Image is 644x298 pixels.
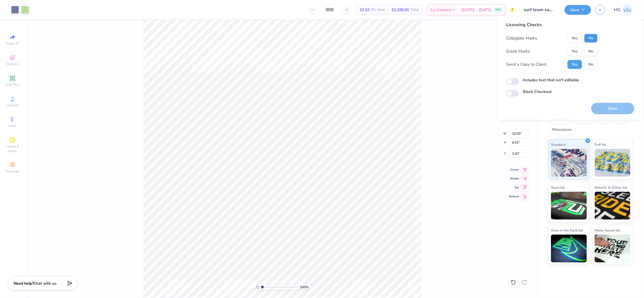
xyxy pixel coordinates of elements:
[595,149,631,177] img: Puff Ink
[319,5,340,15] input: – –
[6,169,19,174] span: Decorate
[371,7,385,13] span: Per Item
[411,7,419,13] span: Total
[519,4,560,15] input: Untitled Design
[506,35,537,41] div: Collegiate Marks
[584,47,598,56] button: No
[7,103,18,107] span: Upload
[8,124,17,128] span: Greek
[614,4,633,15] a: MG
[509,186,519,189] span: Top
[523,77,579,83] label: Includes text that isn't editable
[506,48,530,55] div: Greek Marks
[3,144,22,153] span: Clipart & logos
[6,82,19,87] span: Add Text
[506,61,547,68] div: Send a Copy to Client
[6,62,19,66] span: Designs
[462,7,492,13] span: [DATE] - [DATE]
[509,194,519,198] span: Bottom
[6,41,19,46] span: Image AI
[568,34,582,43] button: Yes
[430,7,452,13] span: Est. Delivery
[622,4,633,15] img: Mary Grace
[595,235,631,262] img: Water based Ink
[568,47,582,56] button: Yes
[551,235,587,262] img: Glow in the Dark Ink
[584,34,598,43] button: No
[300,285,309,290] span: 100 %
[595,192,631,220] img: Metallic & Glitter Ink
[584,60,598,69] button: No
[551,192,587,220] img: Neon Ink
[565,5,591,15] button: Save
[595,184,628,190] span: Metallic & Glitter Ink
[34,281,57,286] span: Chat with us.
[548,126,575,134] div: Rhinestones
[358,7,370,13] span: $7.63
[551,184,565,190] span: Neon Ink
[551,142,566,147] span: Standard
[14,281,34,286] strong: Need help?
[551,227,583,233] span: Glow in the Dark Ink
[614,7,621,13] span: MG
[392,7,409,13] span: $2,289.00
[595,227,620,233] span: Water based Ink
[509,168,519,172] span: Center
[495,8,501,12] span: FREE
[568,60,582,69] button: Yes
[523,89,552,95] label: Block Checkout
[595,142,606,147] span: Puff Ink
[509,177,519,181] span: Middle
[551,149,587,177] img: Standard
[506,22,598,28] div: Licensing Checks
